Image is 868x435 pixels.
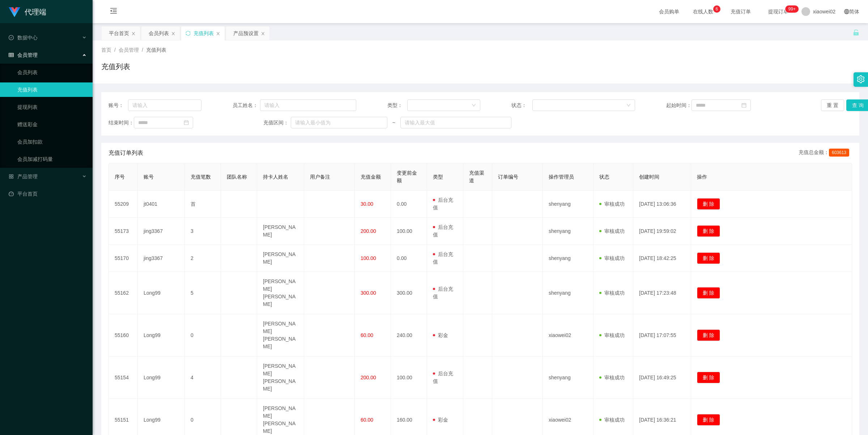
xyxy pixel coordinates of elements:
[543,357,593,399] td: shenyang
[101,61,130,72] h1: 充值列表
[25,0,46,24] h1: 代理端
[138,314,185,357] td: Long99
[257,245,304,272] td: [PERSON_NAME]
[109,26,129,40] div: 平台首页
[109,314,138,357] td: 55160
[185,245,221,272] td: 2
[397,170,417,183] span: 变更前金额
[257,272,304,314] td: [PERSON_NAME] [PERSON_NAME]
[713,5,720,13] sup: 6
[387,119,400,127] span: ~
[361,332,373,338] span: 60.00
[257,357,304,399] td: [PERSON_NAME] [PERSON_NAME]
[227,174,247,180] span: 团队名称
[697,414,720,426] button: 删 除
[17,152,87,166] a: 会员加减打码量
[109,218,138,245] td: 55173
[433,174,443,180] span: 类型
[498,174,518,180] span: 订单编号
[138,357,185,399] td: Long99
[633,191,691,218] td: [DATE] 13:06:36
[291,117,387,128] input: 请输入最小值为
[697,329,720,341] button: 删 除
[433,224,453,238] span: 后台充值
[128,99,201,111] input: 请输入
[9,35,14,40] i: 图标: check-circle-o
[9,52,14,57] i: 图标: table
[260,99,357,111] input: 请输入
[185,357,221,399] td: 4
[185,272,221,314] td: 5
[741,103,746,108] i: 图标: calendar
[9,35,38,40] span: 数据中心
[853,29,859,36] i: 图标: unlock
[697,174,707,180] span: 操作
[109,191,138,218] td: 55209
[433,417,448,423] span: 彩金
[9,174,38,179] span: 产品管理
[599,332,625,338] span: 审核成功
[433,371,453,384] span: 后台充值
[9,187,87,201] a: 图标: dashboard平台首页
[171,31,175,36] i: 图标: close
[433,197,453,210] span: 后台充值
[715,5,718,13] p: 6
[142,47,143,53] span: /
[549,174,574,180] span: 操作管理员
[186,31,191,36] i: 图标: sync
[599,290,625,296] span: 审核成功
[799,149,852,157] div: 充值总金额：
[17,117,87,132] a: 赠送彩金
[543,191,593,218] td: shenyang
[511,102,532,109] span: 状态：
[138,272,185,314] td: Long99
[400,117,511,128] input: 请输入最大值
[361,417,373,423] span: 60.00
[144,174,154,180] span: 账号
[361,228,376,234] span: 200.00
[17,100,87,114] a: 提现列表
[149,26,169,40] div: 会员列表
[261,31,265,36] i: 图标: close
[184,120,189,125] i: 图标: calendar
[191,174,211,180] span: 充值笔数
[146,47,166,53] span: 充值列表
[387,102,407,109] span: 类型：
[626,103,631,108] i: 图标: down
[543,245,593,272] td: shenyang
[599,228,625,234] span: 审核成功
[109,357,138,399] td: 55154
[599,417,625,423] span: 审核成功
[185,218,221,245] td: 3
[9,174,14,179] i: 图标: appstore-o
[391,272,427,314] td: 300.00
[599,375,625,380] span: 审核成功
[138,218,185,245] td: jing3367
[689,9,717,14] span: 在线人数
[821,99,844,111] button: 重 置
[433,332,448,338] span: 彩金
[829,149,849,157] span: 603613
[599,174,609,180] span: 状态
[765,9,792,14] span: 提现订单
[391,218,427,245] td: 100.00
[233,102,260,109] span: 员工姓名：
[844,9,849,14] i: 图标: global
[469,170,484,183] span: 充值渠道
[361,290,376,296] span: 300.00
[361,375,376,380] span: 200.00
[543,218,593,245] td: shenyang
[17,82,87,97] a: 充值列表
[361,174,381,180] span: 充值金额
[727,9,754,14] span: 充值订单
[216,31,220,36] i: 图标: close
[633,272,691,314] td: [DATE] 17:23:48
[361,255,376,261] span: 100.00
[472,103,476,108] i: 图标: down
[185,314,221,357] td: 0
[138,191,185,218] td: jt0401
[697,252,720,264] button: 删 除
[257,218,304,245] td: [PERSON_NAME]
[697,198,720,210] button: 删 除
[697,372,720,383] button: 删 除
